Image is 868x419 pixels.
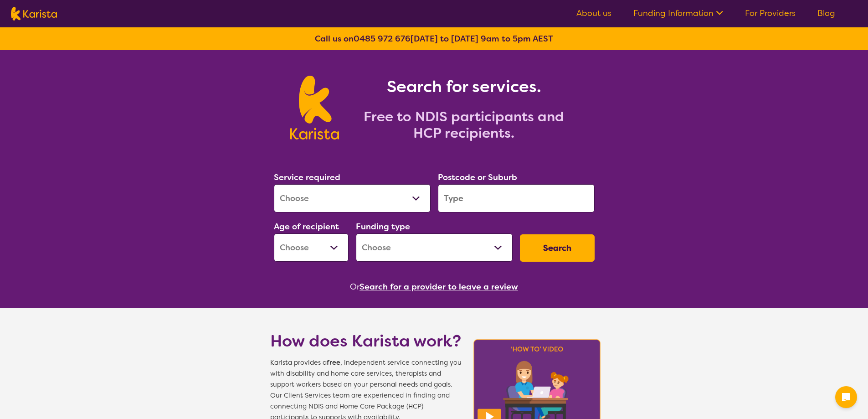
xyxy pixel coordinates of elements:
[817,8,835,19] a: Blog
[350,280,360,294] span: Or
[354,33,411,44] a: 0485 972 676
[360,280,518,294] button: Search for a provider to leave a review
[520,234,595,262] button: Search
[274,221,339,232] label: Age of recipient
[327,358,340,367] b: free
[438,172,517,183] label: Postcode or Suburb
[350,109,578,141] h2: Free to NDIS participants and HCP recipients.
[350,76,578,98] h1: Search for services.
[274,172,340,183] label: Service required
[315,33,553,44] b: Call us on [DATE] to [DATE] 9am to 5pm AEST
[270,330,462,352] h1: How does Karista work?
[576,8,611,19] a: About us
[745,8,796,19] a: For Providers
[356,221,410,232] label: Funding type
[290,76,339,140] img: Karista logo
[633,8,723,19] a: Funding Information
[438,184,595,212] input: Type
[11,7,57,21] img: Karista logo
